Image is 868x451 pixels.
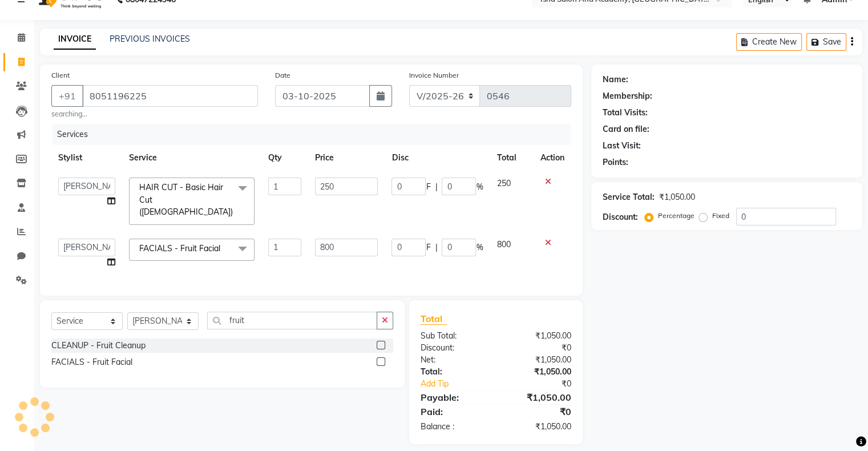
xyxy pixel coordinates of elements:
[308,145,385,171] th: Price
[510,378,579,390] div: ₹0
[139,182,233,217] span: HAIR CUT - Basic Hair Cut ([DEMOGRAPHIC_DATA])
[496,330,580,342] div: ₹1,050.00
[496,366,580,378] div: ₹1,050.00
[412,366,496,378] div: Total:
[534,145,571,171] th: Action
[603,123,649,135] div: Card on file:
[51,356,132,368] div: FACIALS - Fruit Facial
[409,70,459,80] label: Invoice Number
[139,243,220,253] span: FACIALS - Fruit Facial
[435,241,437,253] span: |
[385,145,490,171] th: Disc
[603,90,652,102] div: Membership:
[806,33,846,51] button: Save
[496,178,510,188] span: 250
[496,342,580,354] div: ₹0
[412,378,510,390] a: Add Tip
[496,390,580,404] div: ₹1,050.00
[51,145,122,171] th: Stylist
[51,340,146,352] div: CLEANUP - Fruit Cleanup
[603,156,628,168] div: Points:
[412,390,496,404] div: Payable:
[412,421,496,433] div: Balance :
[207,312,377,329] input: Search or Scan
[54,29,96,50] a: INVOICE
[412,354,496,366] div: Net:
[421,313,447,325] span: Total
[51,70,70,80] label: Client
[261,145,308,171] th: Qty
[412,342,496,354] div: Discount:
[476,181,483,193] span: %
[603,140,641,152] div: Last Visit:
[712,211,729,221] label: Fixed
[496,421,580,433] div: ₹1,050.00
[603,191,655,203] div: Service Total:
[53,124,580,145] div: Services
[51,109,258,119] small: searching...
[496,405,580,418] div: ₹0
[122,145,261,171] th: Service
[412,330,496,342] div: Sub Total:
[220,243,225,253] a: x
[658,211,695,221] label: Percentage
[110,34,190,44] a: PREVIOUS INVOICES
[426,241,430,253] span: F
[275,70,290,80] label: Date
[496,354,580,366] div: ₹1,050.00
[426,181,430,193] span: F
[490,145,533,171] th: Total
[233,207,238,217] a: x
[736,33,802,51] button: Create New
[603,107,648,119] div: Total Visits:
[82,85,258,107] input: Search by Name/Mobile/Email/Code
[659,191,695,203] div: ₹1,050.00
[603,211,638,223] div: Discount:
[476,241,483,253] span: %
[603,74,628,86] div: Name:
[435,181,437,193] span: |
[51,85,83,107] button: +91
[496,239,510,249] span: 800
[412,405,496,418] div: Paid:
